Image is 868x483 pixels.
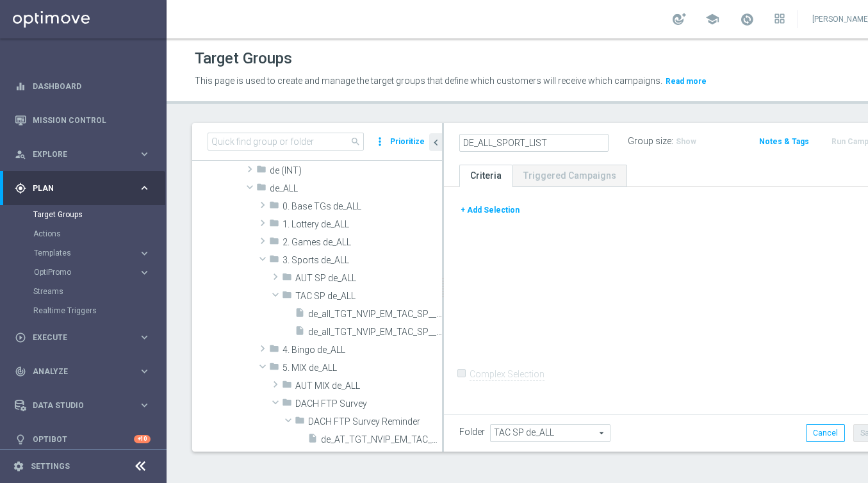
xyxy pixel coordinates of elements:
[14,400,151,411] button: Data Studio keyboard_arrow_right
[282,272,292,286] i: folder
[283,363,442,373] span: 5. MIX de_ALL
[269,343,279,358] i: folder
[270,165,442,176] span: de (INT)
[295,273,442,284] span: AUT SP de_ALL
[33,69,151,103] a: Dashboard
[270,183,442,194] span: de_ALL
[308,416,442,427] span: DACH FTP Survey Reminder
[14,434,151,445] button: lightbulb Optibot +10
[138,148,151,160] i: keyboard_arrow_right
[33,402,138,409] span: Data Studio
[138,399,151,411] i: keyboard_arrow_right
[138,182,151,194] i: keyboard_arrow_right
[283,237,442,248] span: 2. Games de_ALL
[806,424,845,442] button: Cancel
[705,12,719,26] span: school
[138,331,151,343] i: keyboard_arrow_right
[430,136,442,149] i: chevron_left
[31,463,70,470] a: Settings
[269,218,279,233] i: folder
[15,69,151,103] div: Dashboard
[512,165,627,187] a: Triggered Campaigns
[664,74,708,88] button: Read more
[34,249,126,257] span: Templates
[15,400,138,411] div: Data Studio
[33,301,165,320] div: Realtime Triggers
[282,397,292,412] i: folder
[14,366,151,377] button: track_changes Analyze keyboard_arrow_right
[283,201,442,212] span: 0. Base TGs de_ALL
[15,103,151,137] div: Mission Control
[628,136,671,147] label: Group size
[14,81,151,92] button: equalizer Dashboard
[269,200,279,215] i: folder
[295,307,305,322] i: insert_drive_file
[134,435,151,443] div: +10
[459,203,521,217] button: + Add Selection
[282,379,292,394] i: folder
[33,422,134,456] a: Optibot
[33,306,133,316] a: Realtime Triggers
[283,345,442,356] span: 4. Bingo de_ALL
[34,268,126,276] span: OptiPromo
[33,103,151,137] a: Mission Control
[295,291,442,302] span: TAC SP de_ALL
[758,135,810,149] button: Notes & Tags
[15,81,26,92] i: equalizer
[671,136,673,147] label: :
[295,381,442,391] span: AUT MIX de_ALL
[459,134,609,152] input: Enter a name for this target group
[470,368,545,381] label: Complex Selection
[307,433,318,448] i: insert_drive_file
[33,334,138,341] span: Execute
[15,332,138,343] div: Execute
[138,365,151,377] i: keyboard_arrow_right
[33,229,133,239] a: Actions
[269,236,279,250] i: folder
[459,165,512,187] a: Criteria
[350,136,361,147] span: search
[373,133,386,151] i: more_vert
[34,268,138,276] div: OptiPromo
[15,183,138,194] div: Plan
[33,205,165,224] div: Target Groups
[14,332,151,343] button: play_circle_outline Execute keyboard_arrow_right
[295,415,305,430] i: folder
[15,366,26,377] i: track_changes
[208,133,364,151] input: Quick find group or folder
[33,248,151,258] button: Templates keyboard_arrow_right
[33,209,133,220] a: Target Groups
[283,219,442,230] span: 1. Lottery de_ALL
[269,254,279,268] i: folder
[14,183,151,193] button: gps_fixed Plan keyboard_arrow_right
[33,224,165,243] div: Actions
[33,267,151,277] button: OptiPromo keyboard_arrow_right
[13,461,24,472] i: settings
[138,247,151,259] i: keyboard_arrow_right
[33,282,165,301] div: Streams
[15,332,26,343] i: play_circle_outline
[195,76,662,86] span: This page is used to create and manage the target groups that define which customers will receive...
[34,249,138,257] div: Templates
[459,427,485,438] label: Folder
[308,327,442,338] span: de_all_TGT_NVIP_EM_TAC_SP__SPORTS_180D
[283,255,442,266] span: 3. Sports de_ALL
[14,149,151,160] button: person_search Explore keyboard_arrow_right
[269,361,279,376] i: folder
[282,290,292,304] i: folder
[15,183,26,194] i: gps_fixed
[33,243,165,263] div: Templates
[256,182,266,197] i: folder
[15,149,26,160] i: person_search
[138,266,151,279] i: keyboard_arrow_right
[295,325,305,340] i: insert_drive_file
[33,286,133,297] a: Streams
